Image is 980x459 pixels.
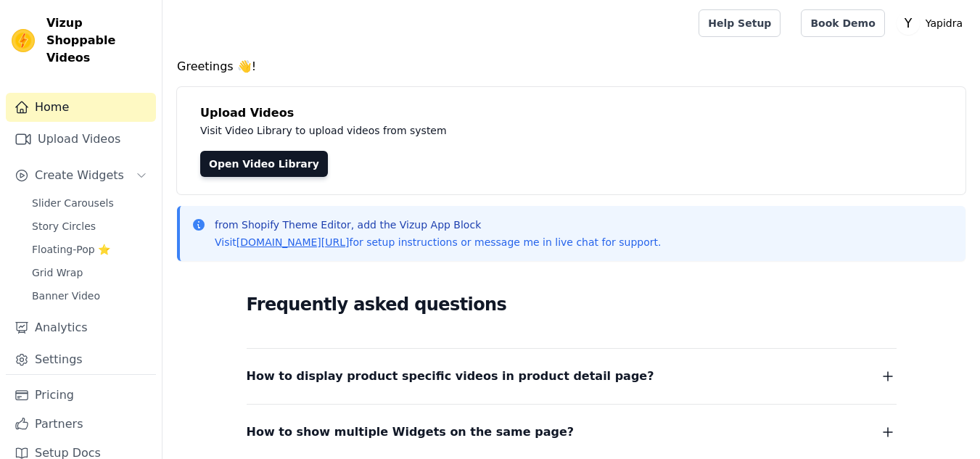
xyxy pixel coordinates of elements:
[6,410,156,439] a: Partners
[23,193,156,213] a: Slider Carousels
[32,196,114,210] span: Slider Carousels
[35,167,124,184] span: Create Widgets
[215,235,661,249] p: Visit for setup instructions or message me in live chat for support.
[6,161,156,190] button: Create Widgets
[6,345,156,374] a: Settings
[897,10,968,36] button: Y Yapidra
[32,219,96,233] span: Story Circles
[23,239,156,260] a: Floating-Pop ⭐
[920,10,968,36] p: Yapidra
[200,151,328,177] a: Open Video Library
[247,366,654,386] span: How to display product specific videos in product detail page?
[247,422,575,442] span: How to show multiple Widgets on the same page?
[904,16,913,30] text: Y
[200,104,942,122] h4: Upload Videos
[6,125,156,154] a: Upload Videos
[236,236,350,248] a: [DOMAIN_NAME][URL]
[247,422,897,442] button: How to show multiple Widgets on the same page?
[6,381,156,410] a: Pricing
[801,9,884,37] a: Book Demo
[247,290,897,319] h2: Frequently asked questions
[46,15,150,67] span: Vizup Shoppable Videos
[177,58,965,75] h4: Greetings 👋!
[6,313,156,342] a: Analytics
[200,122,850,139] p: Visit Video Library to upload videos from system
[6,93,156,122] a: Home
[32,289,100,303] span: Banner Video
[247,366,897,386] button: How to display product specific videos in product detail page?
[32,242,110,257] span: Floating-Pop ⭐
[32,265,83,280] span: Grid Wrap
[12,29,35,52] img: Vizup
[23,216,156,236] a: Story Circles
[699,9,781,37] a: Help Setup
[215,218,661,232] p: from Shopify Theme Editor, add the Vizup App Block
[23,286,156,306] a: Banner Video
[23,262,156,283] a: Grid Wrap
